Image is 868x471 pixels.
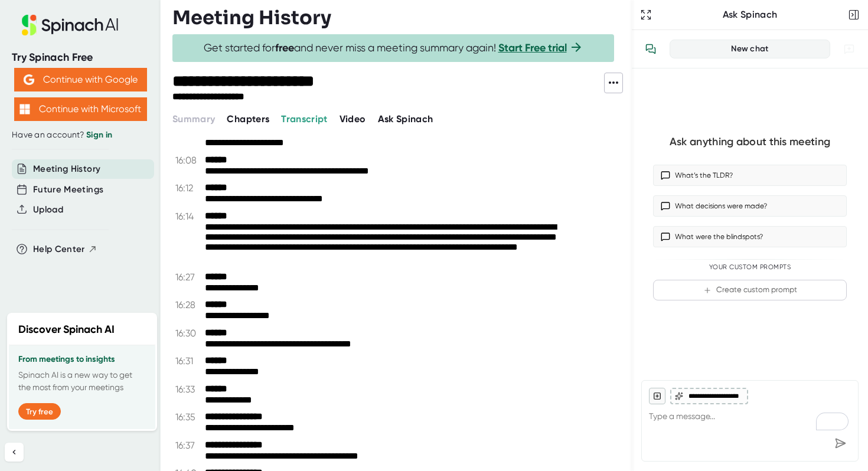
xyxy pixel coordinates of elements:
[18,322,115,338] h2: Discover Spinach AI
[340,113,366,125] span: Video
[18,355,146,364] h3: From meetings to insights
[33,162,100,176] button: Meeting History
[378,113,433,125] span: Ask Spinach
[175,272,202,283] span: 16:27
[281,112,328,126] button: Transcript
[204,41,583,55] span: Get started for and never miss a meeting summary again!
[649,404,851,433] textarea: To enrich screen reader interactions, please activate Accessibility in Grammarly extension settings
[172,6,331,29] h3: Meeting History
[653,165,847,186] button: What’s the TLDR?
[830,433,851,454] div: Send message
[653,263,847,272] div: Your Custom Prompts
[18,369,146,394] p: Spinach AI is a new way to get the most from your meetings
[670,135,830,149] div: Ask anything about this meeting
[275,41,294,54] b: free
[639,37,663,61] button: View conversation history
[653,195,847,217] button: What decisions were made?
[172,113,215,125] span: Summary
[677,44,823,54] div: New chat
[653,280,847,300] button: Create custom prompt
[33,183,103,197] button: Future Meetings
[638,6,654,23] button: Expand to Ask Spinach page
[5,443,24,462] button: Collapse sidebar
[33,243,85,256] span: Help Center
[18,403,61,420] button: Try free
[281,113,328,125] span: Transcript
[653,226,847,247] button: What were the blindspots?
[175,411,202,423] span: 16:35
[12,130,149,140] div: Have an account?
[175,155,202,166] span: 16:08
[175,355,202,367] span: 16:31
[86,130,112,140] a: Sign in
[14,68,147,91] button: Continue with Google
[12,51,149,64] div: Try Spinach Free
[227,113,269,125] span: Chapters
[175,299,202,310] span: 16:28
[175,182,202,194] span: 16:12
[172,112,215,126] button: Summary
[175,440,202,451] span: 16:37
[654,9,846,21] div: Ask Spinach
[498,41,567,54] a: Start Free trial
[33,203,63,217] button: Upload
[340,112,366,126] button: Video
[33,243,97,256] button: Help Center
[227,112,269,126] button: Chapters
[175,328,202,339] span: 16:30
[14,97,147,121] button: Continue with Microsoft
[175,384,202,395] span: 16:33
[175,211,202,222] span: 16:14
[24,74,34,85] img: Aehbyd4JwY73AAAAAElFTkSuQmCC
[846,6,862,23] button: Close conversation sidebar
[378,112,433,126] button: Ask Spinach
